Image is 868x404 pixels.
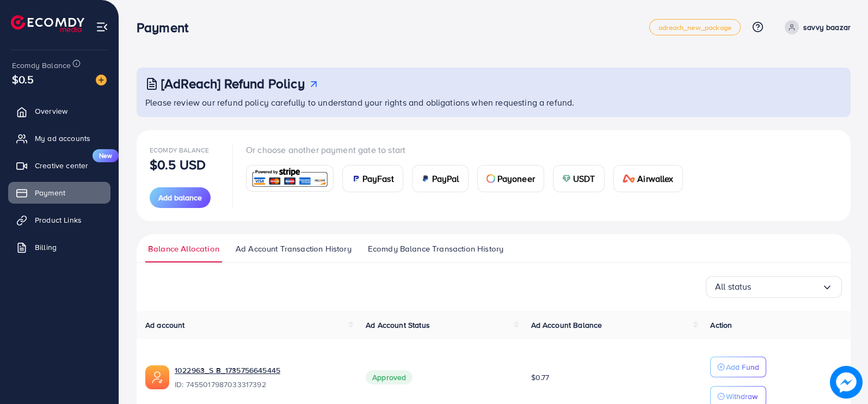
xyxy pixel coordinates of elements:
span: Payment [35,187,65,198]
a: cardPayFast [342,165,403,192]
a: Product Links [8,209,110,231]
span: Payoneer [497,172,535,185]
p: Withdraw [726,390,758,403]
span: Ad Account Balance [531,320,602,330]
img: image [96,75,107,85]
div: <span class='underline'>1022963_S B_1735756645445</span></br>7455017987033317392 [175,365,348,390]
button: Add Fund [710,357,766,377]
img: card [487,174,495,183]
span: Ecomdy Balance Transaction History [368,243,503,255]
span: Action [710,320,732,330]
img: logo [11,15,84,32]
input: Search for option [752,278,822,295]
span: My ad accounts [35,133,90,144]
span: Add balance [158,192,202,203]
img: card [562,174,571,183]
p: Or choose another payment gate to start [246,143,692,156]
span: Ecomdy Balance [150,145,209,155]
span: Overview [35,106,67,117]
button: Add balance [150,187,211,208]
span: Approved [366,370,413,384]
span: adreach_new_package [658,24,731,31]
span: Airwallex [637,172,673,185]
span: PayFast [362,172,394,185]
h3: Payment [137,20,197,35]
p: $0.5 USD [150,158,206,171]
span: USDT [573,172,595,185]
a: cardUSDT [553,165,605,192]
img: card [623,174,636,183]
a: My ad accounts [8,127,110,149]
span: All status [715,278,752,295]
span: Ad Account Transaction History [236,243,352,255]
img: ic-ads-acc.e4c84228.svg [145,365,169,389]
a: Overview [8,100,110,122]
span: Billing [35,242,57,253]
p: Add Fund [726,360,759,374]
span: ID: 7455017987033317392 [175,379,348,390]
h3: [AdReach] Refund Policy [161,76,305,91]
a: Creative centerNew [8,155,110,176]
img: image [830,366,863,399]
img: card [421,174,430,183]
span: Balance Allocation [148,243,219,255]
span: PayPal [432,172,459,185]
a: cardAirwallex [613,165,683,192]
span: Product Links [35,215,82,225]
p: Please review our refund policy carefully to understand your rights and obligations when requesti... [145,96,844,109]
span: $0.77 [531,372,550,383]
span: Ad account [145,320,185,330]
a: 1022963_S B_1735756645445 [175,365,348,376]
span: $0.5 [12,71,34,87]
a: card [246,165,334,192]
a: Payment [8,182,110,204]
a: cardPayPal [412,165,469,192]
img: menu [96,21,108,33]
div: Search for option [706,276,842,298]
a: savvy baazar [780,20,851,34]
img: card [250,167,330,190]
span: Ecomdy Balance [12,60,71,71]
a: cardPayoneer [477,165,544,192]
span: New [93,149,119,162]
a: adreach_new_package [649,19,741,35]
p: savvy baazar [803,21,851,34]
a: Billing [8,236,110,258]
span: Creative center [35,160,88,171]
span: Ad Account Status [366,320,430,330]
img: card [352,174,360,183]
